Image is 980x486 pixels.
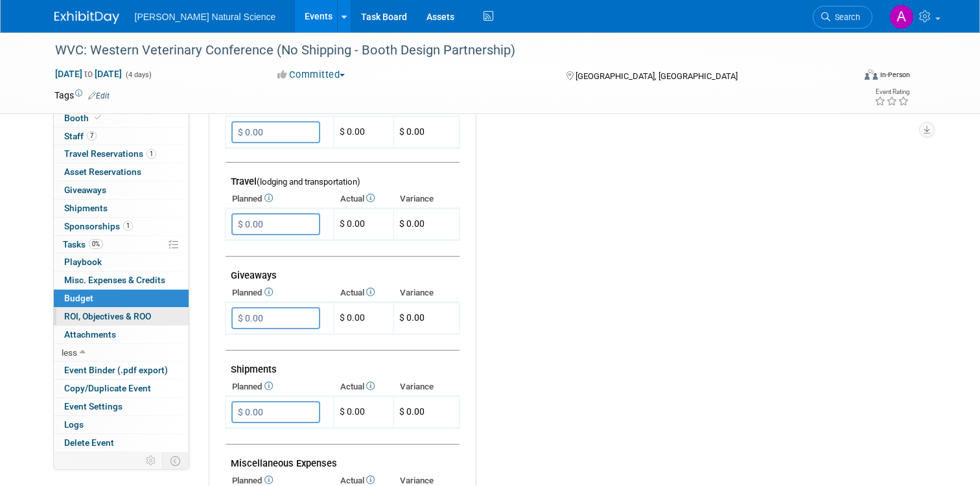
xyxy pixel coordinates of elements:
a: Misc. Expenses & Credits [54,272,189,289]
span: less [62,347,77,358]
div: Event Rating [874,89,909,95]
a: Travel Reservations1 [54,145,189,163]
span: [DATE] [DATE] [54,68,122,80]
td: $ 0.00 [334,209,393,240]
a: Staff7 [54,128,189,145]
a: Giveaways [54,181,189,199]
span: 1 [123,221,133,231]
span: Budget [64,293,93,303]
td: Travel [226,163,460,191]
th: Variance [393,378,460,396]
th: Actual [334,190,393,208]
td: Miscellaneous Expenses [226,445,460,472]
a: Playbook [54,253,189,271]
span: $ 0.00 [399,312,425,323]
span: (4 days) [124,71,152,79]
td: Personalize Event Tab Strip [140,452,163,469]
a: Attachments [54,326,189,343]
a: Delete Event [54,434,189,452]
a: less [54,344,189,362]
th: Variance [393,190,460,208]
span: to [82,69,95,79]
span: Event Binder (.pdf export) [64,365,168,375]
span: Playbook [64,257,102,267]
span: Giveaways [64,185,106,195]
td: $ 0.00 [334,303,393,334]
td: Shipments [226,351,460,378]
td: $ 0.00 [334,397,393,428]
span: Misc. Expenses & Credits [64,275,165,285]
th: Actual [334,284,393,302]
span: Tasks [63,239,103,249]
i: Booth reservation complete [95,114,101,121]
th: Planned [226,284,334,302]
span: 0% [89,239,103,249]
span: Shipments [64,203,108,213]
span: ROI, Objectives & ROO [64,311,151,321]
img: ExhibitDay [54,11,119,24]
a: Asset Reservations [54,163,189,181]
a: Edit [88,91,110,100]
div: Event Format [784,67,910,87]
a: Copy/Duplicate Event [54,380,189,397]
td: $ 0.00 [334,117,393,148]
span: Sponsorships [64,221,133,231]
img: Alex Van Beek [889,5,914,29]
div: WVC: Western Veterinary Conference (No Shipping - Booth Design Partnership) [51,39,837,62]
a: Booth [54,110,189,127]
th: Actual [334,378,393,396]
th: Planned [226,190,334,208]
td: Giveaways [226,257,460,284]
span: Asset Reservations [64,167,141,177]
a: Event Binder (.pdf export) [54,362,189,379]
a: Budget [54,290,189,307]
span: $ 0.00 [399,406,425,417]
a: Tasks0% [54,236,189,253]
img: Format-Inperson.png [865,69,878,80]
a: Search [813,6,872,29]
span: 1 [146,149,156,159]
span: $ 0.00 [399,126,425,137]
th: Variance [393,284,460,302]
th: Planned [226,378,334,396]
span: Logs [64,419,84,430]
a: Sponsorships1 [54,218,189,235]
span: Copy/Duplicate Event [64,383,151,393]
span: Event Settings [64,401,122,411]
span: 7 [87,131,97,141]
div: In-Person [880,70,910,80]
span: Travel Reservations [64,148,156,159]
span: Attachments [64,329,116,340]
span: Delete Event [64,437,114,448]
span: [GEOGRAPHIC_DATA], [GEOGRAPHIC_DATA] [576,71,738,81]
a: Logs [54,416,189,434]
span: Staff [64,131,97,141]
span: (lodging and transportation) [257,177,360,187]
a: Shipments [54,200,189,217]
span: Booth [64,113,104,123]
button: Committed [273,68,350,82]
td: Toggle Event Tabs [162,452,189,469]
span: [PERSON_NAME] Natural Science [135,12,276,22]
span: $ 0.00 [399,218,425,229]
a: Event Settings [54,398,189,415]
a: ROI, Objectives & ROO [54,308,189,325]
td: Tags [54,89,110,102]
span: Search [830,12,860,22]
